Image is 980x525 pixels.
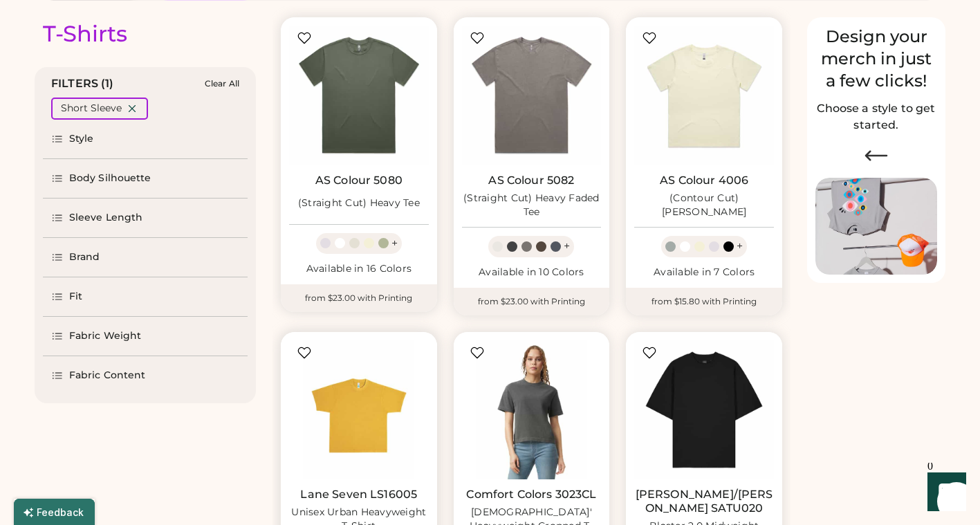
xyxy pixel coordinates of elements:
a: AS Colour 5080 [315,174,403,187]
div: Available in 7 Colors [634,266,774,279]
div: from $23.00 with Printing [281,284,437,312]
img: Stanley/Stella SATU020 Blaster 2.0 Midweight Oversized Tee [634,340,774,480]
div: Style [69,132,94,146]
div: Fabric Weight [69,329,141,343]
img: Lane Seven LS16005 Unisex Urban Heavyweight T-Shirt [289,340,429,480]
div: Brand [69,250,100,264]
div: (Straight Cut) Heavy Tee [298,196,420,210]
div: Design your merch in just a few clicks! [815,26,937,92]
img: AS Colour 5082 (Straight Cut) Heavy Faded Tee [462,26,602,165]
img: Comfort Colors 3023CL Ladies' Heavyweight Cropped T-Shirt [462,340,602,480]
div: + [391,236,398,251]
div: from $15.80 with Printing [626,288,782,315]
img: AS Colour 4006 (Contour Cut) Martina Tee [634,26,774,165]
div: FILTERS (1) [51,75,114,92]
div: (Contour Cut) [PERSON_NAME] [634,192,774,219]
a: AS Colour 5082 [488,174,574,187]
div: + [564,239,570,254]
a: [PERSON_NAME]/[PERSON_NAME] SATU020 [634,488,774,515]
img: Image of Lisa Congdon Eye Print on T-Shirt and Hat [815,178,937,275]
a: AS Colour 4006 [660,174,748,187]
img: AS Colour 5080 (Straight Cut) Heavy Tee [289,26,429,165]
a: Comfort Colors 3023CL [466,488,596,501]
div: Short Sleeve [61,102,122,116]
div: from $23.00 with Printing [454,288,610,315]
div: Clear All [205,79,239,89]
h2: Choose a style to get started. [815,100,937,133]
iframe: Front Chat [914,463,974,522]
div: Fit [69,290,82,304]
div: Available in 16 Colors [289,262,429,276]
div: T-Shirts [43,20,127,48]
a: Lane Seven LS16005 [300,488,417,501]
div: Available in 10 Colors [462,266,602,279]
div: + [737,239,743,254]
div: Fabric Content [69,369,145,383]
div: Body Silhouette [69,172,151,185]
div: (Straight Cut) Heavy Faded Tee [462,192,602,219]
div: Sleeve Length [69,211,142,225]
